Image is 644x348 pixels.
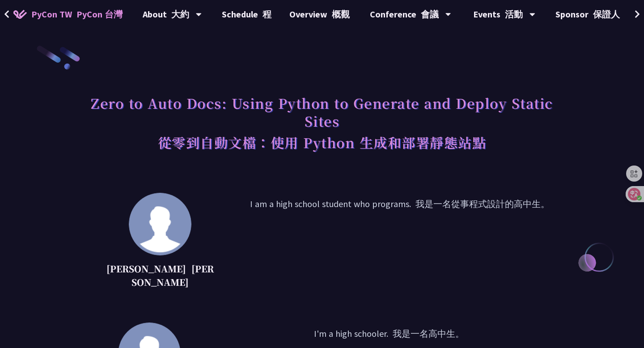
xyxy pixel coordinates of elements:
[421,8,439,20] font: 會議
[415,198,550,209] font: 我是一名從事程式設計的高中生。
[31,8,123,21] span: PyCon TW
[505,8,523,20] font: 活動
[4,3,131,25] a: PyCon TW PyCon 台灣
[393,328,464,339] font: 我是一名高中生。
[332,8,350,20] font: 概觀
[593,8,620,20] font: 保證人
[76,8,123,20] font: PyCon 台灣
[263,8,271,20] font: 程
[131,262,214,289] font: [PERSON_NAME]
[82,89,562,159] h1: Zero to Auto Docs: Using Python to Generate and Deploy Static Sites
[105,262,216,289] p: [PERSON_NAME]
[13,10,27,19] img: Home icon of PyCon TW 2025
[129,193,191,255] img: Daniel Gau
[171,8,189,20] font: 大約
[238,197,562,291] p: I am a high school student who programs.
[158,132,487,152] font: 從零到自動文檔：使用 Python 生成和部署靜態站點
